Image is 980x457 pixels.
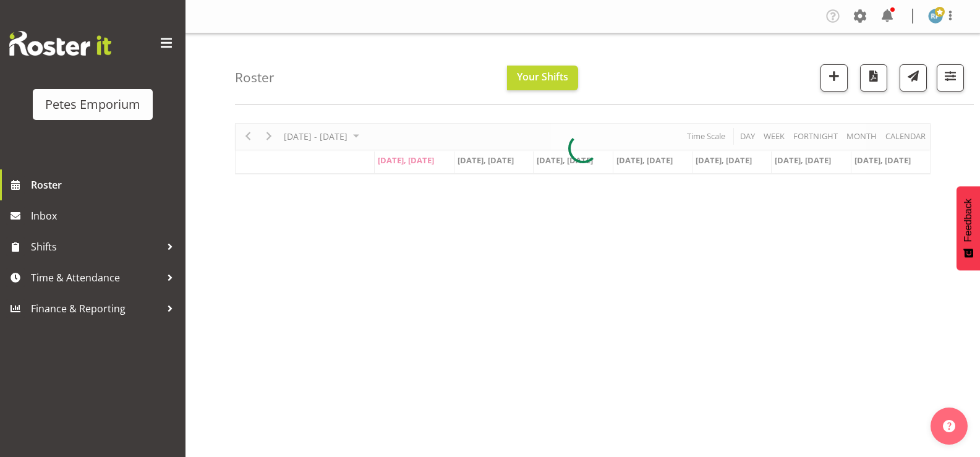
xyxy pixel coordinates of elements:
button: Send a list of all shifts for the selected filtered period to all rostered employees. [900,64,927,92]
button: Filter Shifts [937,64,964,92]
span: Feedback [963,199,974,242]
div: Petes Emporium [45,95,140,114]
button: Feedback - Show survey [957,186,980,270]
span: Time & Attendance [31,268,161,287]
img: reina-puketapu721.jpg [928,9,943,23]
h4: Roster [235,70,275,85]
button: Your Shifts [507,66,578,90]
button: Add a new shift [820,64,848,92]
span: Roster [31,176,179,194]
button: Download a PDF of the roster according to the set date range. [860,64,887,92]
span: Finance & Reporting [31,299,161,318]
span: Shifts [31,237,161,256]
span: Inbox [31,207,179,225]
span: Your Shifts [517,70,568,83]
img: help-xxl-2.png [943,420,955,432]
img: Rosterit website logo [9,31,111,56]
